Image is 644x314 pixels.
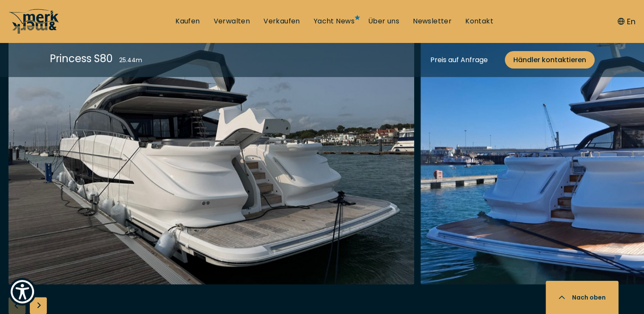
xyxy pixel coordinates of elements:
[465,17,493,26] a: Kontakt
[314,17,355,26] a: Yacht News
[430,54,488,65] div: Preis auf Anfrage
[505,51,595,69] a: Händler kontaktieren
[119,56,142,65] div: 25.44 m
[175,17,200,26] a: Kaufen
[618,16,635,27] button: En
[9,12,414,284] img: Merk&Merk
[9,278,36,305] button: Show Accessibility Preferences
[263,17,300,26] a: Verkaufen
[413,17,452,26] a: Newsletter
[214,17,250,26] a: Verwalten
[368,17,399,26] a: Über uns
[546,281,618,314] button: Nach oben
[513,54,586,65] span: Händler kontaktieren
[50,51,113,66] div: Princess S80
[30,297,47,314] div: Next slide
